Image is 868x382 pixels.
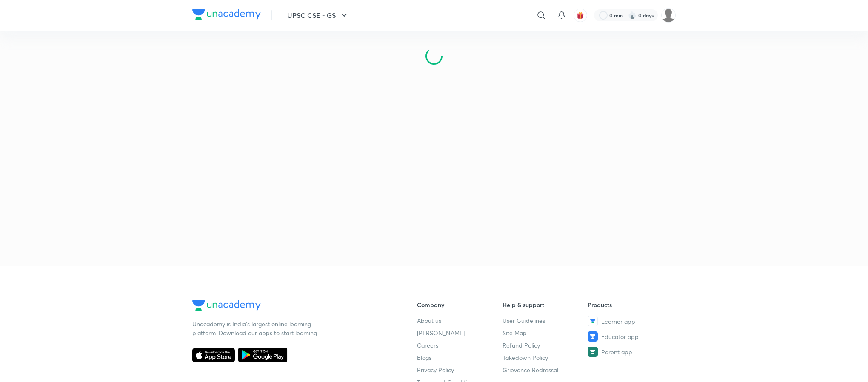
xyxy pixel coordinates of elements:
[588,300,673,309] h6: Products
[417,328,503,337] a: [PERSON_NAME]
[192,300,261,311] img: Company Logo
[417,341,438,350] span: Careers
[628,11,637,20] img: streak
[661,8,676,23] img: Pranesh
[601,317,635,326] span: Learner app
[588,331,598,342] img: Educator app
[503,353,588,362] a: Takedown Policy
[503,341,588,350] a: Refund Policy
[192,319,320,337] p: Unacademy is India’s largest online learning platform. Download our apps to start learning
[588,347,598,357] img: Parent app
[192,300,390,313] a: Company Logo
[192,9,261,22] a: Company Logo
[503,316,588,325] a: User Guidelines
[503,300,588,309] h6: Help & support
[417,316,503,325] a: About us
[588,316,673,326] a: Learner app
[417,353,503,362] a: Blogs
[588,316,598,326] img: Learner app
[588,331,673,342] a: Educator app
[503,328,588,337] a: Site Map
[577,11,584,19] img: avatar
[192,9,261,20] img: Company Logo
[588,347,673,357] a: Parent app
[417,300,503,309] h6: Company
[503,365,588,374] a: Grievance Redressal
[417,365,503,374] a: Privacy Policy
[601,348,632,356] span: Parent app
[574,9,587,22] button: avatar
[601,332,639,341] span: Educator app
[282,7,354,24] button: UPSC CSE - GS
[417,341,503,350] a: Careers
